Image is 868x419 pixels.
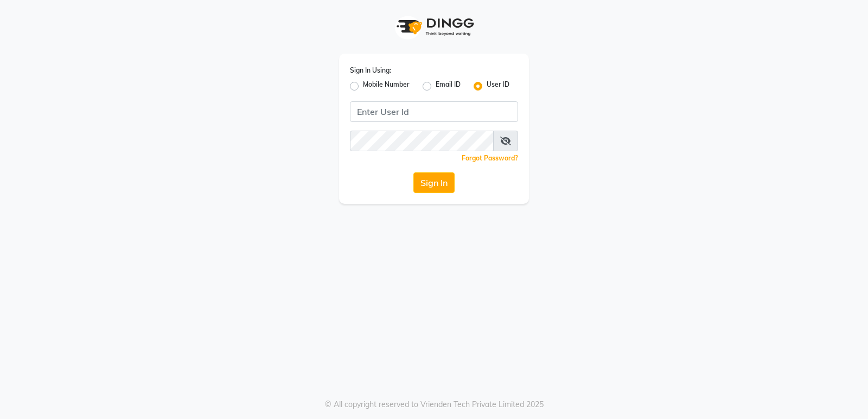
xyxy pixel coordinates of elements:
label: Mobile Number [363,80,410,93]
label: User ID [487,80,509,93]
input: Username [350,131,494,151]
a: Forgot Password? [462,154,518,162]
button: Sign In [413,172,455,193]
input: Username [350,101,518,122]
label: Email ID [436,80,461,93]
label: Sign In Using: [350,66,391,75]
img: logo1.svg [391,11,477,43]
